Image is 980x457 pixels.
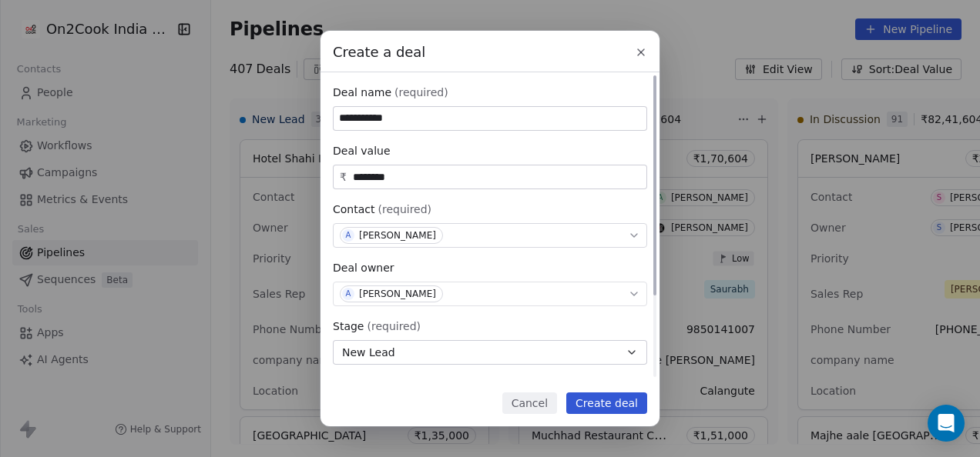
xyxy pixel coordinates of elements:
span: (required) [394,85,448,100]
span: Deal name [333,85,391,100]
span: Create a deal [333,42,425,62]
div: [PERSON_NAME] [359,289,436,299]
div: A [346,288,351,300]
div: Expected close date [333,377,647,392]
div: Deal value [333,143,647,158]
button: Cancel [502,392,557,414]
span: New Lead [342,345,395,361]
div: [PERSON_NAME] [359,230,436,241]
span: (required) [378,202,431,217]
span: ₹ [340,169,347,185]
div: Deal owner [333,260,647,275]
div: A [346,229,351,242]
span: Contact [333,202,374,217]
span: Stage [333,319,364,334]
span: (required) [367,319,421,334]
button: Create deal [566,392,647,414]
